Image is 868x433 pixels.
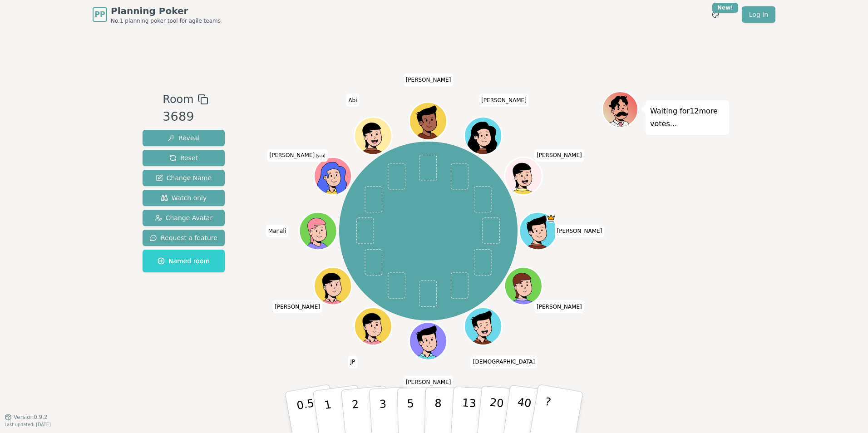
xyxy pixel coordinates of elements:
span: Click to change your name [404,74,454,86]
button: Reset [143,150,225,166]
div: New! [712,3,738,13]
span: Dan is the host [547,213,556,223]
span: Click to change your name [555,225,605,237]
a: Log in [742,6,775,23]
span: Change Avatar [155,213,213,222]
span: No.1 planning poker tool for agile teams [111,17,221,25]
span: Change Name [156,173,212,182]
span: Named room [158,256,210,266]
span: Click to change your name [346,94,359,107]
span: (you) [315,154,325,158]
button: Watch only [143,190,225,206]
button: Version0.9.2 [5,413,48,421]
span: Click to change your name [534,149,584,162]
button: Change Name [143,170,225,186]
button: Request a feature [143,230,225,246]
span: Last updated: [DATE] [5,422,51,427]
span: Click to change your name [471,355,537,368]
button: Reveal [143,130,225,146]
span: Reset [169,153,198,162]
span: Click to change your name [534,300,584,313]
button: Click to change your avatar [316,158,351,194]
span: Request a feature [150,233,217,242]
span: Room [163,91,193,108]
button: New! [707,6,724,23]
a: PPPlanning PokerNo.1 planning poker tool for agile teams [93,5,221,25]
span: Version 0.9.2 [14,413,48,421]
button: Named room [143,250,225,272]
div: 3689 [163,108,208,126]
span: PP [94,9,105,20]
span: Click to change your name [348,355,358,368]
span: Planning Poker [111,5,221,17]
span: Click to change your name [266,225,288,237]
span: Click to change your name [267,149,327,162]
span: Click to change your name [272,300,322,313]
span: Click to change your name [404,376,454,389]
span: Click to change your name [479,94,529,107]
span: Watch only [161,193,207,202]
p: Waiting for 12 more votes... [650,105,725,130]
button: Change Avatar [143,210,225,226]
span: Reveal [168,133,200,143]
